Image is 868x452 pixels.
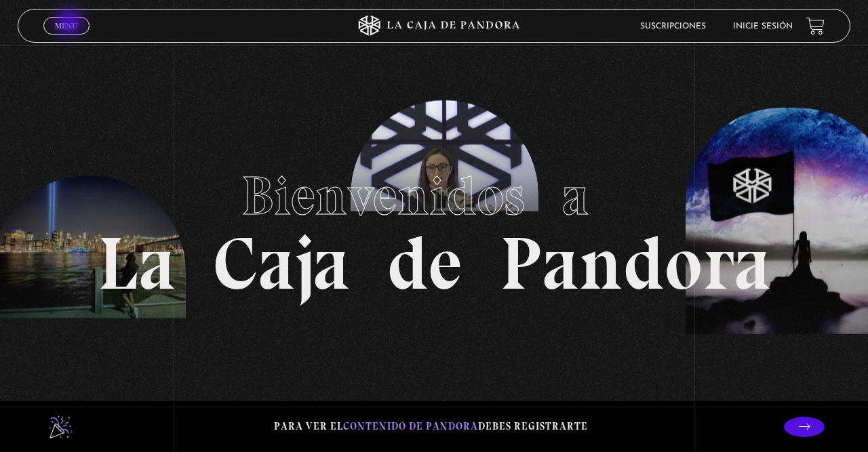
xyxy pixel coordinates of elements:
[640,22,706,30] a: Suscripciones
[806,17,825,35] a: View your shopping cart
[55,22,77,30] span: Menu
[274,417,588,436] p: Para ver el debes registrarte
[733,22,793,30] a: Inicie sesión
[343,420,478,432] span: contenido de Pandora
[241,163,627,228] span: Bienvenidos a
[98,152,771,301] h1: La Caja de Pandora
[51,33,83,43] span: Cerrar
